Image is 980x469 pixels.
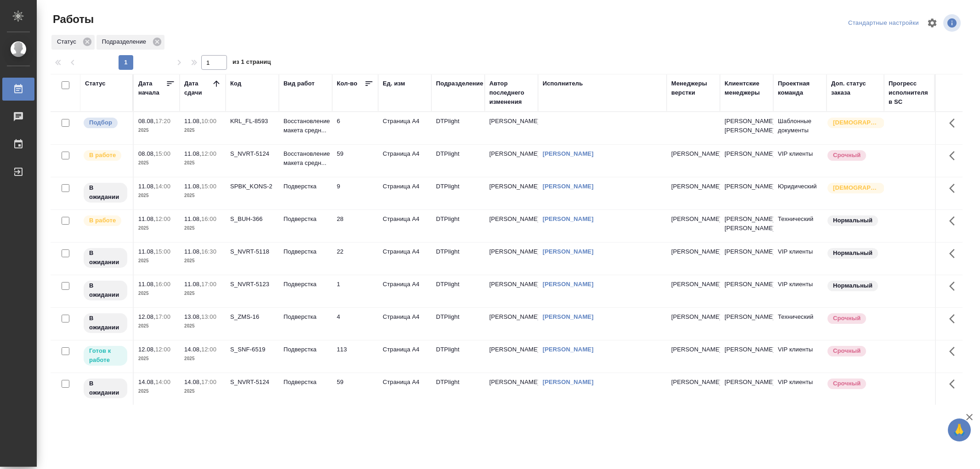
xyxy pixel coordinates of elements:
p: [PERSON_NAME] [671,312,715,322]
a: [PERSON_NAME] [543,313,594,320]
p: 11.08, [184,118,201,124]
div: Исполнитель назначен, приступать к работе пока рано [83,312,128,334]
p: 2025 [138,158,175,168]
td: [PERSON_NAME] [720,275,773,307]
p: Подверстка [283,182,328,191]
p: Подверстка [283,345,328,354]
div: Проектная команда [778,79,822,97]
td: Страница А4 [378,210,431,242]
td: VIP клиенты [773,275,827,307]
p: 17:00 [201,379,216,385]
p: 12:00 [155,346,170,353]
td: [PERSON_NAME] [485,275,538,307]
div: Подразделение [436,79,483,88]
div: Статус [85,79,106,88]
td: 9 [332,177,378,209]
button: Здесь прячутся важные кнопки [944,373,966,395]
span: Посмотреть информацию [943,14,963,32]
a: [PERSON_NAME] [543,183,594,190]
p: 13.08, [184,313,201,320]
button: 🙏 [948,418,971,441]
div: Код [230,79,241,88]
p: В ожидании [89,281,122,299]
td: Страница А4 [378,145,431,177]
td: DTPlight [431,373,485,405]
a: [PERSON_NAME] [543,346,594,353]
p: 12:00 [155,215,170,222]
div: S_NVRT-5123 [230,280,274,289]
p: [PERSON_NAME] [671,215,715,224]
button: Здесь прячутся важные кнопки [944,308,966,330]
td: 28 [332,210,378,242]
p: 12:00 [201,150,216,157]
td: [PERSON_NAME] [720,340,773,373]
td: VIP клиенты [773,145,827,177]
td: [PERSON_NAME] [485,145,538,177]
td: [PERSON_NAME] [485,373,538,405]
p: [PERSON_NAME] [671,280,715,289]
p: 11.08, [138,281,155,288]
p: 11.08, [138,215,155,222]
span: Работы [51,12,94,27]
td: 113 [332,340,378,373]
p: Срочный [833,314,861,323]
td: [PERSON_NAME] [720,308,773,340]
button: Здесь прячутся важные кнопки [944,112,966,134]
p: Подверстка [283,280,328,289]
td: Страница А4 [378,308,431,340]
p: Подверстка [283,215,328,224]
div: S_BUH-366 [230,215,274,224]
div: Исполнитель [543,79,583,88]
button: Здесь прячутся важные кнопки [944,177,966,199]
p: 2025 [138,387,175,396]
td: DTPlight [431,243,485,275]
td: Шаблонные документы [773,112,827,144]
div: Можно подбирать исполнителей [83,117,128,129]
p: Статус [57,37,79,46]
td: Страница А4 [378,112,431,144]
p: 2025 [184,354,221,363]
td: Страница А4 [378,373,431,405]
span: Настроить таблицу [921,12,943,34]
p: 14.08, [184,346,201,353]
div: Исполнитель выполняет работу [83,149,128,162]
p: Нормальный [833,249,872,258]
button: Здесь прячутся важные кнопки [944,210,966,232]
div: S_NVRT-5124 [230,149,274,158]
p: 2025 [138,322,175,331]
p: В работе [89,216,116,225]
p: [PERSON_NAME] [671,247,715,256]
p: В ожидании [89,183,122,202]
p: 11.08, [184,281,201,288]
p: [DEMOGRAPHIC_DATA] [833,118,879,127]
p: 16:30 [201,248,216,255]
td: [PERSON_NAME] [485,177,538,209]
td: [PERSON_NAME], [PERSON_NAME] [720,210,773,242]
div: S_SNF-6519 [230,345,274,354]
td: Страница А4 [378,177,431,209]
td: 6 [332,112,378,144]
div: S_ZMS-16 [230,312,274,322]
td: Страница А4 [378,340,431,373]
p: 2025 [184,191,221,200]
td: Технический [773,308,827,340]
div: KRL_FL-8593 [230,117,274,126]
td: DTPlight [431,210,485,242]
p: [PERSON_NAME] [671,345,715,354]
p: [PERSON_NAME] [671,149,715,158]
p: 10:00 [201,118,216,124]
div: Подразделение [96,35,164,50]
span: 🙏 [952,420,967,440]
p: Нормальный [833,216,872,225]
p: Срочный [833,151,861,160]
p: 16:00 [201,215,216,222]
td: DTPlight [431,275,485,307]
td: [PERSON_NAME] [485,243,538,275]
div: Исполнитель назначен, приступать к работе пока рано [83,378,128,399]
td: [PERSON_NAME] [720,243,773,275]
a: [PERSON_NAME] [543,215,594,222]
div: Прогресс исполнителя в SC [889,79,930,107]
p: 15:00 [201,183,216,190]
div: S_NVRT-5118 [230,247,274,256]
div: Исполнитель назначен, приступать к работе пока рано [83,182,128,203]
